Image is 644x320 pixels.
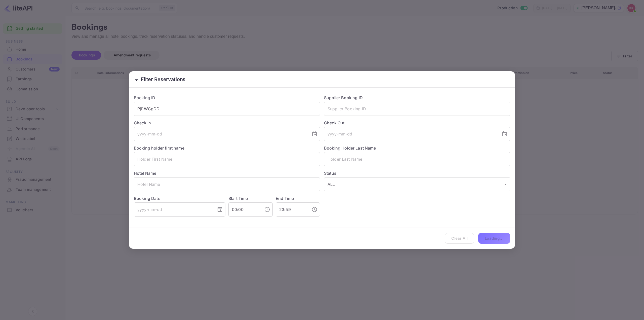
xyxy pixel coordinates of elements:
input: Holder Last Name [324,152,510,166]
label: Start Time [228,196,248,201]
label: Hotel Name [134,171,156,176]
input: yyyy-mm-dd [134,127,307,141]
input: Booking ID [134,102,320,116]
button: Choose date [309,129,319,139]
h2: Filter Reservations [129,71,515,87]
label: End Time [276,196,294,201]
div: ALL [324,177,510,191]
button: Choose time, selected time is 11:59 PM [309,204,319,215]
input: hh:mm [276,202,307,217]
input: yyyy-mm-dd [134,202,213,217]
input: hh:mm [228,202,260,217]
label: Booking holder first name [134,146,184,151]
input: Holder First Name [134,152,320,166]
label: Check Out [324,120,510,126]
label: Booking Date [134,195,225,201]
input: Supplier Booking ID [324,102,510,116]
button: Choose time, selected time is 12:00 AM [262,204,272,215]
button: Choose date [215,204,225,215]
label: Booking Holder Last Name [324,146,376,151]
input: Hotel Name [134,177,320,191]
label: Supplier Booking ID [324,95,363,100]
label: Status [324,170,510,176]
button: Choose date [500,129,510,139]
label: Check In [134,120,320,126]
input: yyyy-mm-dd [324,127,498,141]
label: Booking ID [134,95,155,100]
